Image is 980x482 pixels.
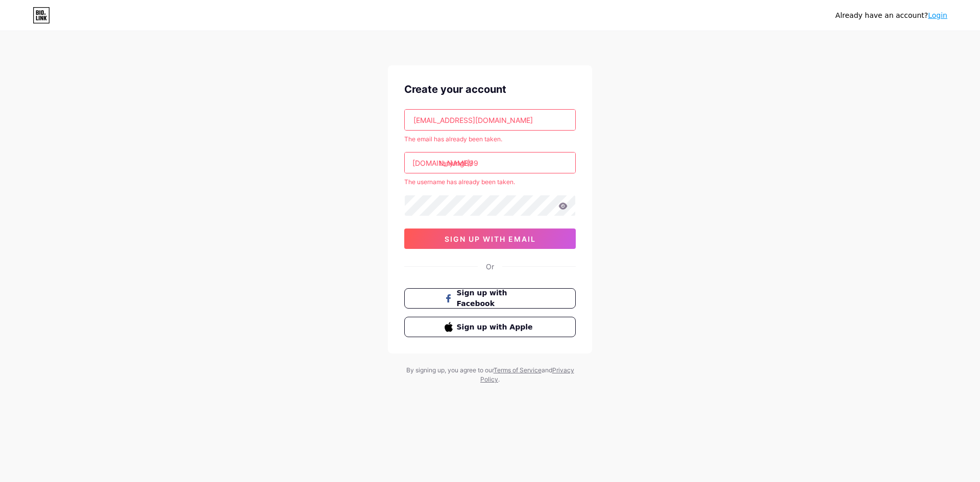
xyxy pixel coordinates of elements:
a: Terms of Service [494,366,542,374]
span: sign up with email [445,235,536,243]
input: Email [405,110,575,130]
div: [DOMAIN_NAME]/ [412,158,473,168]
div: The username has already been taken. [404,177,576,187]
div: By signing up, you agree to our and . [403,366,577,384]
span: Sign up with Facebook [457,288,536,309]
div: Or [486,261,494,272]
a: Login [928,11,947,19]
button: Sign up with Facebook [404,288,576,309]
input: username [405,153,575,173]
span: Sign up with Apple [457,322,536,333]
button: Sign up with Apple [404,317,576,337]
div: Create your account [404,82,576,97]
div: Already have an account? [836,10,947,21]
button: sign up with email [404,229,576,249]
div: The email has already been taken. [404,135,576,144]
